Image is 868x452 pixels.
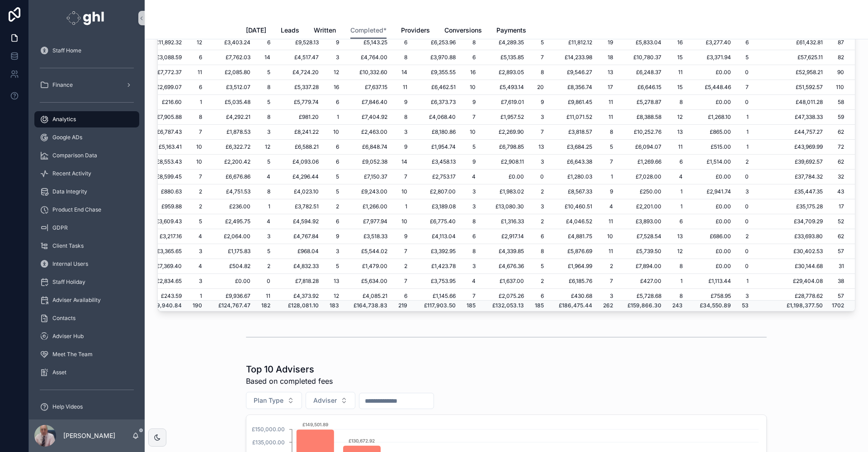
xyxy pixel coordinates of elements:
[618,50,667,65] td: £10,780.37
[828,125,855,140] td: 62
[828,65,855,80] td: 90
[256,125,276,140] td: 3
[754,199,828,214] td: £35,175.28
[413,65,461,80] td: £9,355.55
[828,80,855,95] td: 110
[481,199,529,214] td: £13,080.30
[306,392,355,409] button: Select Button
[52,351,93,358] span: Meet The Team
[736,169,754,184] td: 0
[187,199,208,214] td: 2
[324,155,344,169] td: 6
[344,125,393,140] td: £2,463.00
[529,50,549,65] td: 7
[481,35,529,50] td: £4,289.35
[187,65,208,80] td: 11
[598,184,618,199] td: 9
[393,184,413,199] td: 10
[481,50,529,65] td: £5,135.85
[598,155,618,169] td: 7
[52,81,73,89] span: Finance
[481,184,529,199] td: £1,983.02
[313,396,337,405] span: Adviser
[549,110,598,125] td: £11,071.52
[139,199,187,214] td: £959.88
[34,184,139,200] a: Data Integrity
[481,140,529,155] td: £6,798.85
[461,95,481,110] td: 9
[393,50,413,65] td: 8
[618,184,667,199] td: £250.00
[549,155,598,169] td: £6,643.38
[598,110,618,125] td: 11
[393,155,413,169] td: 14
[34,364,139,381] a: Asset
[549,95,598,110] td: £9,861.45
[139,125,187,140] td: £6,787.43
[187,140,208,155] td: 10
[444,22,482,40] a: Conversions
[688,35,736,50] td: £3,277.40
[256,199,276,214] td: 1
[529,140,549,155] td: 13
[754,65,828,80] td: £52,958.21
[281,26,299,35] span: Leads
[667,155,688,169] td: 6
[828,35,855,50] td: 87
[667,169,688,184] td: 4
[481,80,529,95] td: £5,493.14
[139,214,187,229] td: £3,609.43
[736,50,754,65] td: 5
[344,65,393,80] td: £10,332.60
[34,328,139,344] a: Adviser Hub
[598,169,618,184] td: 1
[324,125,344,140] td: 10
[344,95,393,110] td: £7,846.40
[52,152,97,159] span: Comparison Data
[34,147,139,164] a: Comparison Data
[324,50,344,65] td: 3
[393,65,413,80] td: 14
[208,35,256,50] td: £3,403.24
[618,125,667,140] td: £10,252.76
[52,206,101,213] span: Product End Chase
[549,140,598,155] td: £3,684.25
[828,95,855,110] td: 58
[393,35,413,50] td: 6
[52,260,88,268] span: Internal Users
[344,35,393,50] td: £5,143.25
[688,65,736,80] td: £0.00
[618,169,667,184] td: £7,028.00
[688,155,736,169] td: £1,514.00
[34,202,139,218] a: Product End Chase
[754,35,828,50] td: £61,432.81
[549,35,598,50] td: £11,812.12
[187,50,208,65] td: 6
[276,80,324,95] td: £5,337.28
[413,95,461,110] td: £6,373.73
[393,199,413,214] td: 1
[736,199,754,214] td: 0
[208,155,256,169] td: £2,200.42
[139,184,187,199] td: £880.63
[139,50,187,65] td: £3,088.59
[276,35,324,50] td: £9,528.13
[52,242,84,250] span: Client Tasks
[736,184,754,199] td: 3
[461,155,481,169] td: 9
[314,26,336,35] span: Written
[139,140,187,155] td: £5,163.41
[256,65,276,80] td: 5
[34,399,139,415] a: Help Videos
[276,169,324,184] td: £4,296.44
[754,50,828,65] td: £57,625.11
[529,110,549,125] td: 3
[256,155,276,169] td: 5
[529,125,549,140] td: 7
[256,80,276,95] td: 8
[344,110,393,125] td: £7,404.92
[187,155,208,169] td: 10
[667,184,688,199] td: 1
[34,165,139,182] a: Recent Activity
[688,110,736,125] td: £1,268.10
